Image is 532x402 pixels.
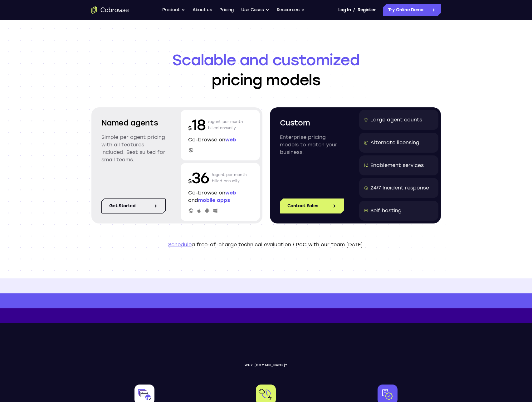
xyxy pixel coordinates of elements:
p: /agent per month billed annually [212,168,247,188]
span: mobile apps [198,197,230,203]
button: Product [162,4,185,16]
a: Get started [101,199,166,213]
p: 18 [188,115,206,135]
a: Register [358,4,376,16]
div: Large agent counts [370,116,422,124]
a: Contact Sales [280,199,344,213]
a: About us [193,4,212,16]
span: web [225,190,236,196]
span: Scalable and customized [91,50,441,70]
a: Pricing [219,4,234,16]
p: Enterprise pricing models to match your business. [280,134,344,156]
p: Simple per agent pricing with all features included. Best suited for small teams. [101,134,166,164]
div: Self hosting [370,207,402,214]
h2: Custom [280,117,344,129]
p: Co-browse on and [188,189,252,204]
div: Enablement services [370,162,424,169]
span: $ [188,125,192,132]
a: Schedule [168,242,192,248]
div: 24/7 Incident response [370,184,429,192]
p: /agent per month billed annually [208,115,243,135]
span: web [225,137,236,143]
h1: pricing models [91,50,441,90]
a: Try Online Demo [383,4,441,16]
button: Use Cases [241,4,269,16]
p: 36 [188,168,209,188]
span: / [353,6,355,14]
div: Alternate licensing [370,139,419,146]
a: Go to the home page [91,6,129,14]
p: a free-of-charge technical evaluation / PoC with our team [DATE]. [91,241,441,248]
button: Resources [277,4,305,16]
p: Co-browse on [188,136,252,144]
a: Log In [338,4,351,16]
p: WHY [DOMAIN_NAME]? [91,363,441,367]
h2: Named agents [101,117,166,129]
span: $ [188,178,192,185]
